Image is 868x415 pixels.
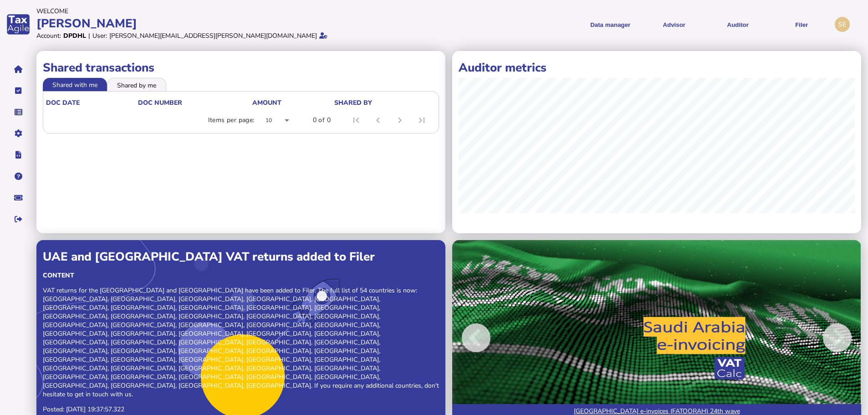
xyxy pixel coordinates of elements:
div: | [88,31,90,40]
div: Amount [252,98,281,107]
div: [PERSON_NAME][EMAIL_ADDRESS][PERSON_NAME][DOMAIN_NAME] [109,31,317,40]
menu: navigate products [436,13,831,36]
h1: Shared transactions [43,60,439,76]
div: [PERSON_NAME] [36,15,431,31]
button: Home [9,60,28,79]
div: Account: [36,31,61,40]
li: Shared by me [107,78,166,91]
button: Previous page [367,109,389,131]
button: Shows a dropdown of VAT Advisor options [645,13,703,36]
div: shared by [334,98,434,107]
div: 0 of 0 [313,116,331,125]
div: UAE and [GEOGRAPHIC_DATA] VAT returns added to Filer [43,249,439,265]
button: Data manager [9,102,28,122]
div: Items per page: [208,116,255,125]
button: Developer hub links [9,145,28,164]
button: Manage settings [9,124,28,143]
button: Raise a support ticket [9,188,28,207]
button: Auditor [709,13,766,36]
p: VAT returns for the [GEOGRAPHIC_DATA] and [GEOGRAPHIC_DATA] have been added to Filer. The full li... [43,286,439,399]
button: Tasks [9,81,28,100]
button: Next page [389,109,411,131]
div: doc number [138,98,182,107]
button: Filer [773,13,830,36]
div: Profile settings [835,17,850,32]
div: Amount [252,98,333,107]
button: Sign out [9,210,28,229]
i: Email verified [319,32,327,39]
div: DPDHL [63,31,86,40]
button: Shows a dropdown of Data manager options [582,13,639,36]
div: User: [92,31,107,40]
div: Content [43,271,439,280]
button: Last page [411,109,433,131]
i: Data manager [15,112,22,113]
div: shared by [334,98,372,107]
h1: Auditor metrics [459,60,855,76]
div: Welcome [36,7,431,15]
div: doc date [46,98,80,107]
p: Posted: [DATE] 19:37:57.322 [43,405,439,414]
div: doc number [138,98,251,107]
div: doc date [46,98,137,107]
button: Help pages [9,167,28,186]
button: First page [345,109,367,131]
li: Shared with me [43,78,107,91]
